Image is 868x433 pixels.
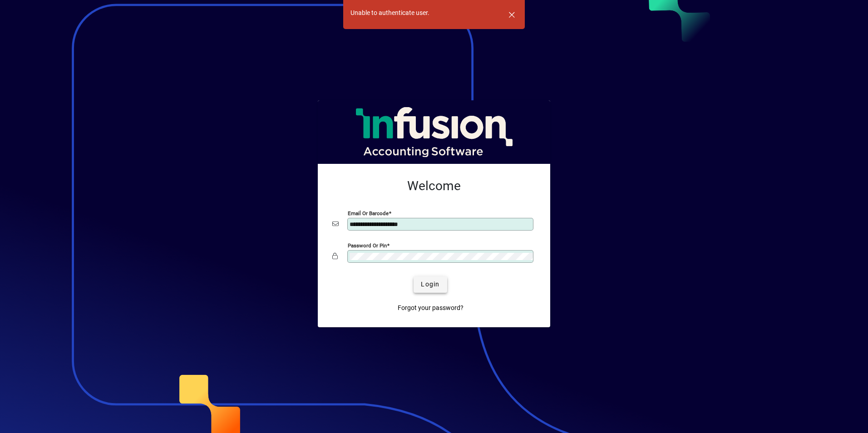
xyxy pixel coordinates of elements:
mat-label: Password or Pin [348,242,387,248]
span: Forgot your password? [398,303,464,313]
button: Login [414,276,447,293]
button: Dismiss [501,4,523,25]
div: Unable to authenticate user. [350,8,429,18]
span: Login [421,280,439,289]
a: Forgot your password? [394,300,467,316]
mat-label: Email or Barcode [348,210,389,216]
h2: Welcome [332,178,536,194]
